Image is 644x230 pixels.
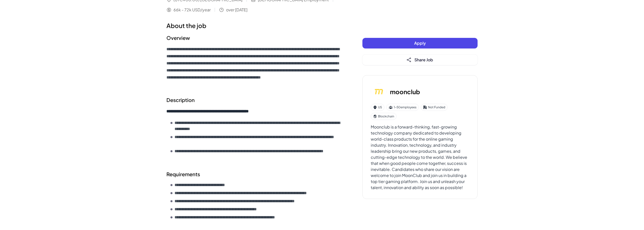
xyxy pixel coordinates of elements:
[371,113,397,120] div: Blockchain
[166,96,342,104] h2: Description
[386,104,419,111] div: 1-50 employees
[414,57,433,62] span: Share Job
[174,7,211,13] span: 66k - 72k USD/year
[371,84,387,100] img: mo
[226,7,247,13] span: over [DATE]
[414,40,426,46] span: Apply
[390,87,420,96] h3: moonclub
[166,21,342,30] h1: About the job
[371,104,384,111] div: US
[421,104,448,111] div: Not Funded
[362,55,478,65] button: Share Job
[362,38,478,48] button: Apply
[371,124,469,191] div: Moonclub is a forward-thinking, fast-growing technology company dedicated to developing world-cla...
[166,34,342,42] h2: Overview
[166,170,342,178] h2: Requirements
